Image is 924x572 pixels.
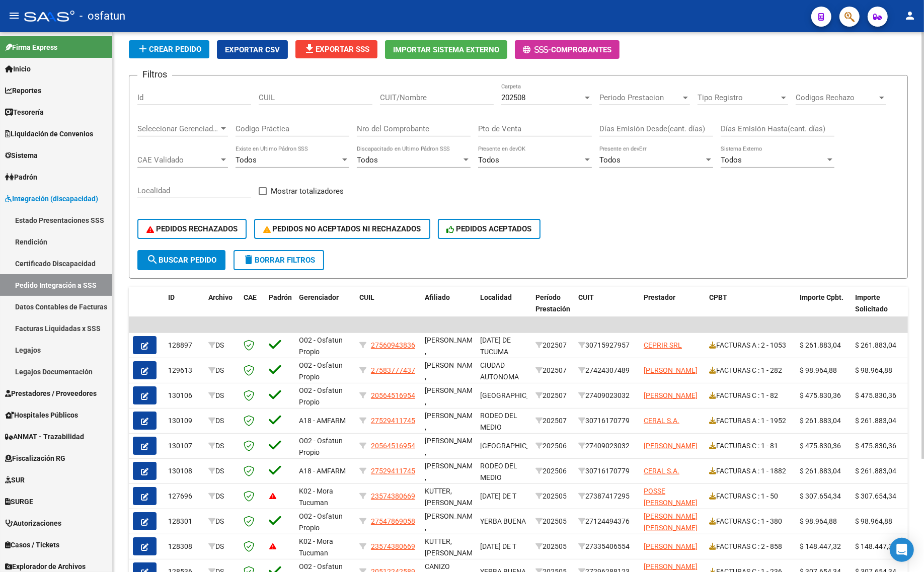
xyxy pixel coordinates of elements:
datatable-header-cell: Importe Solicitado [851,287,906,331]
span: Tesorería [5,107,44,118]
span: CIUDAD AUTONOMA DE B [480,361,519,392]
span: $ 307.654,34 [800,492,841,500]
datatable-header-cell: CUIL [355,287,421,331]
span: Buscar Pedido [146,256,216,265]
span: Integración (discapacidad) [5,193,98,204]
span: KUTTER, [PERSON_NAME] [425,487,479,507]
span: [DATE] DE T [480,492,516,500]
span: Localidad [480,293,512,301]
span: Seleccionar Gerenciador [137,124,219,133]
div: 129613 [168,365,200,376]
span: $ 98.964,88 [855,366,892,374]
span: SURGE [5,496,33,507]
div: FACTURAS A : 1 - 1952 [709,415,792,427]
span: CUIT [578,293,594,301]
span: [PERSON_NAME] , [425,361,479,381]
div: 202506 [535,465,570,477]
span: $ 475.830,36 [800,442,841,450]
span: Exportar CSV [225,45,280,54]
button: Importar Sistema Externo [385,40,507,59]
span: O02 - Osfatun Propio [299,336,343,356]
span: Todos [236,155,257,165]
span: Padrón [269,293,292,301]
span: O02 - Osfatun Propio [299,437,343,456]
span: 23574380669 [371,492,415,500]
span: [PERSON_NAME] [644,366,698,374]
span: RODEO DEL MEDIO [480,462,517,481]
mat-icon: menu [8,10,20,22]
div: 130106 [168,390,200,401]
span: [GEOGRAPHIC_DATA] [480,391,548,399]
span: YERBA BUENA [480,517,526,525]
mat-icon: delete [243,254,255,266]
datatable-header-cell: Período Prestación [531,287,574,331]
button: Crear Pedido [129,40,209,58]
div: 27409023032 [578,440,636,452]
span: $ 475.830,36 [800,391,841,399]
div: Open Intercom Messenger [890,538,914,562]
span: Inicio [5,63,31,74]
span: [PERSON_NAME] [PERSON_NAME] [644,512,698,532]
span: Explorador de Archivos [5,561,86,572]
span: Gerenciador [299,293,339,301]
div: FACTURAS C : 1 - 380 [709,516,792,527]
span: $ 98.964,88 [800,517,837,525]
span: $ 98.964,88 [800,366,837,374]
span: 20564516954 [371,442,415,450]
span: Sistema [5,150,38,161]
datatable-header-cell: Padrón [265,287,295,331]
span: $ 261.883,04 [855,341,896,349]
span: 27529411745 [371,467,415,475]
span: A18 - AMFARM [299,417,346,425]
datatable-header-cell: Importe Cpbt. [796,287,851,331]
datatable-header-cell: CUIT [574,287,640,331]
span: CAE [244,293,257,301]
span: $ 98.964,88 [855,517,892,525]
span: ANMAT - Trazabilidad [5,431,84,442]
div: 30715927957 [578,340,636,351]
span: [PERSON_NAME] [644,391,698,399]
span: PEDIDOS RECHAZADOS [146,224,238,233]
span: - [523,45,551,54]
div: DS [208,516,236,527]
span: Codigos Rechazo [796,93,877,102]
button: Borrar Filtros [234,250,324,270]
div: FACTURAS C : 1 - 81 [709,440,792,452]
span: 27529411745 [371,417,415,425]
div: DS [208,440,236,452]
span: [PERSON_NAME] , [425,512,479,532]
span: $ 261.883,04 [800,341,841,349]
datatable-header-cell: Archivo [204,287,240,331]
span: Hospitales Públicos [5,410,78,421]
span: O02 - Osfatun Propio [299,512,343,532]
div: FACTURAS A : 1 - 1882 [709,465,792,477]
div: 128301 [168,516,200,527]
span: CERAL S.A. [644,467,679,475]
datatable-header-cell: CAE [240,287,265,331]
span: Prestadores / Proveedores [5,388,97,399]
span: CERAL S.A. [644,417,679,425]
span: $ 261.883,04 [855,417,896,425]
div: 130108 [168,465,200,477]
div: FACTURAS C : 1 - 282 [709,365,792,376]
span: PEDIDOS NO ACEPTADOS NI RECHAZADOS [263,224,421,233]
div: DS [208,365,236,376]
span: SUR [5,474,25,485]
div: DS [208,340,236,351]
span: O02 - Osfatun Propio [299,361,343,381]
span: Todos [357,155,378,165]
div: 127696 [168,491,200,502]
h3: Filtros [137,67,172,81]
span: [PERSON_NAME] , [425,386,479,406]
div: 30716170779 [578,415,636,427]
datatable-header-cell: Gerenciador [295,287,355,331]
datatable-header-cell: Prestador [640,287,705,331]
button: PEDIDOS RECHAZADOS [137,219,247,239]
button: Exportar CSV [217,40,288,59]
span: CPBT [709,293,727,301]
span: Liquidación de Convenios [5,128,93,139]
span: O02 - Osfatun Propio [299,386,343,406]
span: 20564516954 [371,391,415,399]
div: FACTURAS A : 2 - 1053 [709,340,792,351]
span: Autorizaciones [5,518,61,529]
